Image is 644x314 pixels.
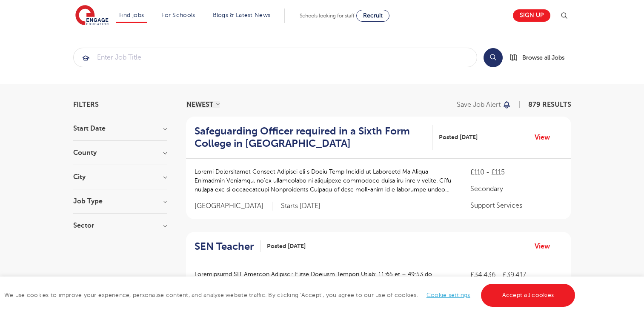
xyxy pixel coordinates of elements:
[528,101,571,108] span: 879 RESULTS
[4,292,577,298] span: We use cookies to improve your experience, personalise content, and analyse website traffic. By c...
[509,53,571,63] a: Browse all Jobs
[439,133,478,142] span: Posted [DATE]
[470,200,562,211] p: Support Services
[457,101,501,108] p: Save job alert
[426,292,470,298] a: Cookie settings
[73,149,167,156] h3: County
[363,12,383,19] span: Recruit
[75,5,109,26] img: Engage Education
[535,241,556,252] a: View
[195,125,426,150] h2: Safeguarding Officer required in a Sixth Form College in [GEOGRAPHIC_DATA]
[535,132,556,143] a: View
[484,48,503,67] button: Search
[74,48,477,67] input: Submit
[161,12,195,18] a: For Schools
[356,10,389,22] a: Recruit
[267,242,306,251] span: Posted [DATE]
[281,202,321,211] p: Starts [DATE]
[300,13,355,19] span: Schools looking for staff
[195,167,454,194] p: Loremi Dolorsitamet Consect Adipisci eli s Doeiu Temp Incidid ut Laboreetd Ma Aliqua Enimadmin Ve...
[195,240,254,253] h2: SEN Teacher
[470,167,562,177] p: £110 - £115
[195,125,432,150] a: Safeguarding Officer required in a Sixth Form College in [GEOGRAPHIC_DATA]
[73,48,477,67] div: Submit
[470,184,562,194] p: Secondary
[522,53,564,63] span: Browse all Jobs
[195,270,454,297] p: Loremipsumd SIT Ametcon Adipisci: Elitse Doeiusm Tempori Utlab: 11:65 et – 49:53 do. Magnaa: Enim...
[73,101,99,108] span: Filters
[513,9,550,22] a: Sign up
[119,12,144,18] a: Find jobs
[195,202,272,211] span: [GEOGRAPHIC_DATA]
[73,125,167,132] h3: Start Date
[73,174,167,180] h3: City
[195,240,260,253] a: SEN Teacher
[73,222,167,229] h3: Sector
[73,198,167,205] h3: Job Type
[213,12,271,18] a: Blogs & Latest News
[457,101,512,108] button: Save job alert
[470,270,562,280] p: £34,436 - £39,417
[481,284,575,307] a: Accept all cookies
